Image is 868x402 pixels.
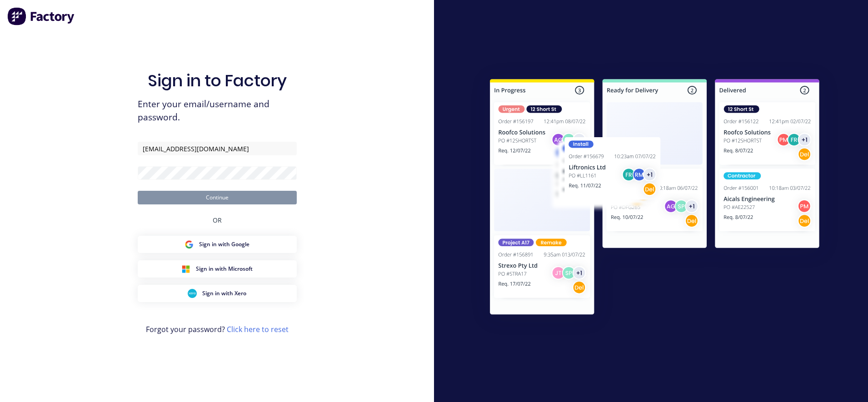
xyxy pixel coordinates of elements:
[138,98,297,124] span: Enter your email/username and password.
[202,289,246,298] span: Sign in with Xero
[138,285,297,302] button: Xero Sign inSign in with Xero
[138,260,297,278] button: Microsoft Sign inSign in with Microsoft
[7,7,75,25] img: Factory
[181,264,190,273] img: Microsoft Sign in
[470,61,839,336] img: Sign in
[138,236,297,253] button: Google Sign inSign in with Google
[196,265,253,273] span: Sign in with Microsoft
[138,191,297,204] button: Continue
[148,71,287,90] h1: Sign in to Factory
[199,240,249,248] span: Sign in with Google
[188,289,197,298] img: Xero Sign in
[185,240,194,249] img: Google Sign in
[227,324,289,334] a: Click here to reset
[213,204,222,236] div: OR
[138,142,297,155] input: Email/Username
[146,324,289,335] span: Forgot your password?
